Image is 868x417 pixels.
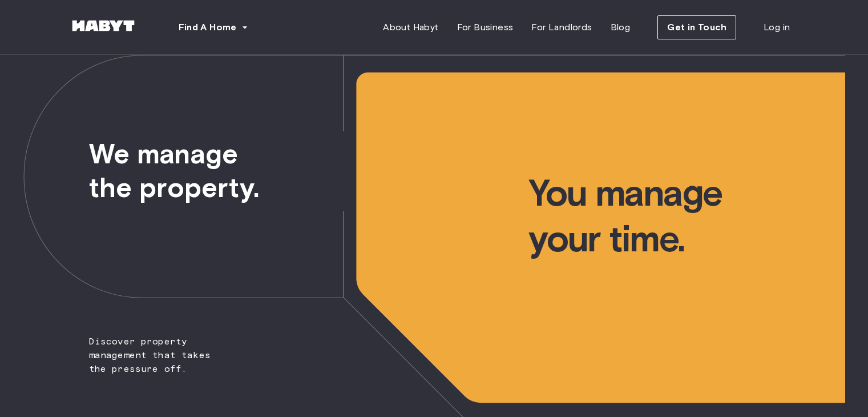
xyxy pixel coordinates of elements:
a: Blog [601,16,640,39]
span: For Landlords [531,21,592,34]
span: Blog [611,21,631,34]
span: You manage your time. [528,55,845,262]
a: Log in [754,16,799,39]
a: For Business [448,16,523,39]
button: Find A Home [169,16,257,39]
a: About Habyt [374,16,447,39]
span: For Business [457,21,514,34]
span: Find A Home [179,21,237,34]
a: For Landlords [522,16,601,39]
span: Get in Touch [667,21,726,34]
span: Log in [764,21,790,34]
button: Get in Touch [657,15,736,39]
span: About Habyt [383,21,438,34]
img: Habyt [69,20,138,31]
span: Discover property management that takes the pressure off. [23,55,233,376]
